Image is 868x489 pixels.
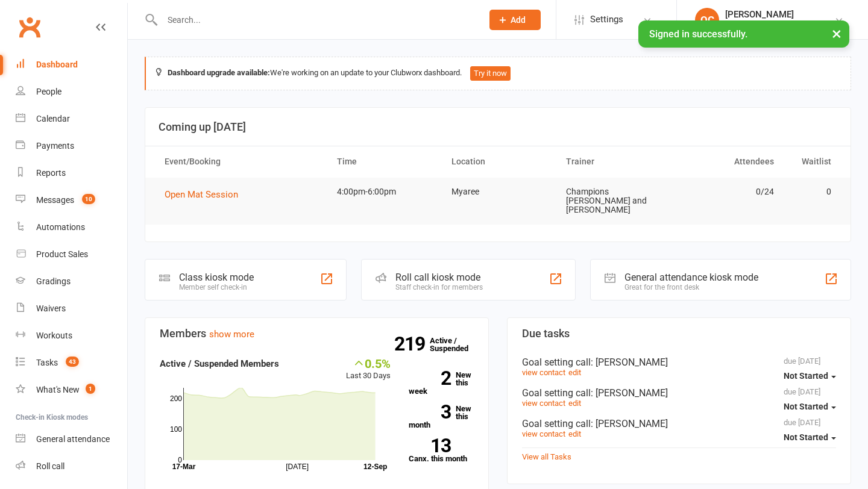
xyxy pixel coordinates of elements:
[522,328,836,340] h3: Due tasks
[82,194,95,204] span: 10
[785,146,842,177] th: Waitlist
[784,371,828,381] span: Not Started
[624,283,758,291] div: Great for the front desk
[160,358,279,369] strong: Active / Suspended Members
[826,20,848,46] button: ×
[522,452,571,461] a: View all Tasks
[36,331,72,340] div: Workouts
[16,241,127,268] a: Product Sales
[16,295,127,322] a: Waivers
[16,453,127,480] a: Roll call
[489,10,541,30] button: Add
[409,437,451,455] strong: 13
[165,189,238,200] span: Open Mat Session
[522,418,836,429] div: Goal setting call
[568,368,581,377] a: edit
[36,434,110,444] div: General attendance
[36,304,66,313] div: Waivers
[16,349,127,376] a: Tasks 43
[409,438,474,463] a: 13Canx. this month
[16,132,127,160] a: Payments
[395,272,483,283] div: Roll call kiosk mode
[522,387,836,399] div: Goal setting call
[16,426,127,453] a: General attendance kiosk mode
[395,283,483,291] div: Staff check-in for members
[36,60,78,69] div: Dashboard
[725,20,834,31] div: Champions [PERSON_NAME]
[409,371,474,395] a: 2New this week
[346,357,391,382] div: Last 30 Days
[36,195,74,205] div: Messages
[409,369,451,387] strong: 2
[159,11,474,28] input: Search...
[470,66,511,81] button: Try it now
[555,178,670,225] td: Champions [PERSON_NAME] and [PERSON_NAME]
[16,187,127,214] a: Messages 10
[346,357,391,370] div: 0.5%
[441,178,555,206] td: Myaree
[590,6,623,33] span: Settings
[86,384,95,394] span: 1
[36,141,74,151] div: Payments
[441,146,555,177] th: Location
[16,105,127,132] a: Calendar
[522,399,565,408] a: view contact
[179,283,254,291] div: Member self check-in
[36,385,80,394] div: What's New
[591,387,668,399] span: : [PERSON_NAME]
[145,57,851,90] div: We're working on an update to your Clubworx dashboard.
[695,8,719,32] div: OC
[168,68,270,77] strong: Dashboard upgrade available:
[785,178,842,206] td: 0
[784,396,836,418] button: Not Started
[36,249,88,259] div: Product Sales
[568,429,581,438] a: edit
[209,329,254,340] a: show more
[16,322,127,349] a: Workouts
[326,178,441,206] td: 4:00pm-6:00pm
[522,429,565,438] a: view contact
[784,402,828,411] span: Not Started
[159,121,837,133] h3: Coming up [DATE]
[36,276,71,286] div: Gradings
[409,405,474,429] a: 3New this month
[16,78,127,105] a: People
[784,427,836,449] button: Not Started
[36,87,61,96] div: People
[591,357,668,368] span: : [PERSON_NAME]
[725,9,834,20] div: [PERSON_NAME]
[16,160,127,187] a: Reports
[555,146,670,177] th: Trainer
[784,366,836,387] button: Not Started
[160,328,474,340] h3: Members
[624,272,758,283] div: General attendance kiosk mode
[784,432,828,442] span: Not Started
[511,15,526,25] span: Add
[522,357,836,368] div: Goal setting call
[36,222,85,232] div: Automations
[154,146,326,177] th: Event/Booking
[430,328,483,361] a: 219Active / Suspended
[568,399,581,408] a: edit
[36,461,64,471] div: Roll call
[326,146,441,177] th: Time
[670,178,784,206] td: 0/24
[165,187,247,202] button: Open Mat Session
[36,114,70,123] div: Calendar
[670,146,784,177] th: Attendees
[649,28,747,40] span: Signed in successfully.
[66,357,79,367] span: 43
[16,214,127,241] a: Automations
[394,335,430,353] strong: 219
[522,368,565,377] a: view contact
[36,358,58,367] div: Tasks
[36,168,66,178] div: Reports
[16,376,127,403] a: What's New1
[14,12,45,42] a: Clubworx
[16,268,127,295] a: Gradings
[409,403,451,421] strong: 3
[179,272,254,283] div: Class kiosk mode
[16,51,127,78] a: Dashboard
[591,418,668,429] span: : [PERSON_NAME]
